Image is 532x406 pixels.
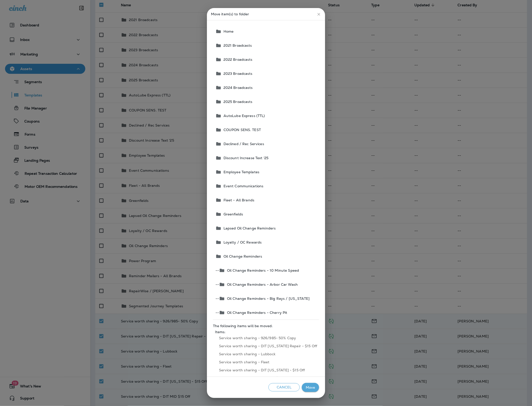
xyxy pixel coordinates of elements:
[213,95,319,109] button: 2025 Broadcasts
[221,240,262,244] span: Loyalty / OC Rewards
[213,249,319,263] button: Oil Change Reminders
[268,383,300,391] button: Cancel
[213,263,319,277] button: --Oil Change Reminders - 10 Minute Speed
[221,254,262,258] span: Oil Change Reminders
[213,292,319,306] button: --Oil Change Reminders - Big Rays / [US_STATE]
[221,72,253,76] span: 2023 Broadcasts
[215,342,317,350] span: Service worth sharing - DIT [US_STATE] Repair - $15 Off
[215,311,219,315] span: --
[315,10,323,19] button: close
[215,268,219,272] span: --
[302,383,319,392] button: Move
[221,226,276,230] span: Lapsed Oil Change Reminders
[221,114,265,118] span: AutoLube Express (TTL)
[213,38,319,52] button: 2021 Broadcasts
[215,297,219,301] span: --
[213,151,319,165] button: Discount Increase Text '25
[213,52,319,67] button: 2022 Broadcasts
[225,282,298,286] span: Oil Change Reminders - Arbor Car Wash
[213,165,319,179] button: Employee Templates
[211,12,321,16] p: Move item(s) to folder
[215,330,317,334] span: Items:
[213,193,319,207] button: Fleet - All Brands
[221,156,269,160] span: Discount Increase Text '25
[213,207,319,221] button: Greenfields
[225,297,310,301] span: Oil Change Reminders - Big Rays / [US_STATE]
[215,350,317,358] span: Service worth sharing - Lubbock
[221,43,252,47] span: 2021 Broadcasts
[213,123,319,137] button: COUPON SENS. TEST
[213,137,319,151] button: Declined / Rec Services
[221,198,255,202] span: Fleet - All Brands
[221,100,253,104] span: 2025 Broadcasts
[213,81,319,95] button: 2024 Broadcasts
[221,170,260,174] span: Employee Templates
[215,282,219,286] span: --
[215,374,317,382] span: Service worth sharing - DIT MID $15 Off
[221,142,264,146] span: Declined / Rec Services
[213,324,319,328] span: The following items will be moved:
[221,184,264,188] span: Event Communications
[213,235,319,249] button: Loyalty / OC Rewards
[215,334,317,342] span: Service worth sharing - 926/985- 50% Copy
[221,57,253,62] span: 2022 Broadcasts
[215,366,317,374] span: Service worth sharing - DIT [US_STATE] - $15 Off
[215,358,317,366] span: Service worth sharing - Fleet
[213,67,319,81] button: 2023 Broadcasts
[213,179,319,193] button: Event Communications
[213,109,319,123] button: AutoLube Express (TTL)
[225,311,287,315] span: Oil Change Reminders - Cherry Pit
[221,128,261,132] span: COUPON SENS. TEST
[213,221,319,235] button: Lapsed Oil Change Reminders
[221,86,253,90] span: 2024 Broadcasts
[225,268,299,272] span: Oil Change Reminders - 10 Minute Speed
[213,277,319,292] button: --Oil Change Reminders - Arbor Car Wash
[213,306,319,320] button: --Oil Change Reminders - Cherry Pit
[221,212,243,216] span: Greenfields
